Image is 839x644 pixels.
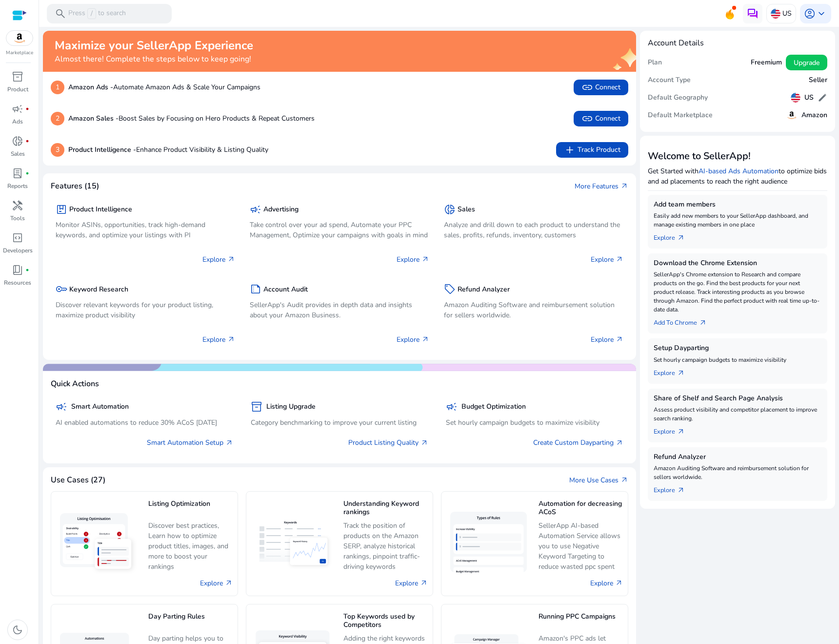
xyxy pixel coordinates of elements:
h5: Top Keywords used by Competitors [343,613,428,630]
span: arrow_outward [421,255,429,263]
img: Listing Optimization [56,509,140,579]
span: campaign [446,401,458,413]
h5: Default Geography [648,94,708,102]
h5: Product Intelligence [69,206,132,214]
span: / [87,8,96,19]
span: arrow_outward [616,335,623,343]
span: inventory_2 [12,71,23,83]
p: Explore [397,334,429,345]
span: arrow_outward [677,428,685,436]
p: Get Started with to optimize bids and ad placements to reach the right audience [648,166,827,187]
span: arrow_outward [677,234,685,242]
h5: Budget Optimization [461,403,526,411]
p: Press to search [68,8,126,19]
span: link [581,82,593,93]
a: Explorearrow_outward [654,481,693,495]
p: Assess product visibility and competitor placement to improve search ranking. [654,405,821,423]
a: More Use Casesarrow_outward [569,475,628,485]
img: us.svg [791,93,800,103]
h5: Freemium [751,59,782,67]
span: arrow_outward [225,439,233,447]
span: sell [444,283,456,295]
h4: Quick Actions [51,379,99,389]
p: Amazon Auditing Software and reimbursement solution for sellers worldwide. [444,300,623,320]
p: Sales [11,149,25,158]
p: Easily add new members to your SellerApp dashboard, and manage existing members in one place [654,211,821,229]
span: keyboard_arrow_down [816,8,827,20]
h5: Understanding Keyword rankings [343,500,428,517]
span: arrow_outward [421,335,429,343]
span: Track Product [564,144,620,156]
a: More Featuresarrow_outward [575,181,628,191]
p: Explore [591,334,623,345]
a: AI-based Ads Automation [699,166,779,176]
h5: Sales [458,206,475,214]
span: arrow_outward [677,369,685,377]
p: Explore [591,254,623,265]
span: arrow_outward [420,439,428,447]
span: arrow_outward [620,182,628,190]
p: Take control over your ad spend, Automate your PPC Management, Optimize your campaigns with goals... [250,220,429,240]
img: Automation for decreasing ACoS [446,508,531,580]
span: arrow_outward [699,319,707,327]
span: arrow_outward [620,476,628,484]
span: arrow_outward [616,439,623,447]
span: search [55,8,66,20]
h5: Amazon [801,111,827,120]
p: Enhance Product Visibility & Listing Quality [68,145,268,155]
span: campaign [12,103,23,115]
h4: Use Cases (27) [51,476,105,485]
span: edit [818,93,827,103]
p: Discover relevant keywords for your product listing, maximize product visibility [56,300,235,320]
p: Automate Amazon Ads & Scale Your Campaigns [68,82,260,92]
h5: US [804,94,814,102]
p: Explore [202,254,235,265]
h5: Day Parting Rules [148,613,233,630]
span: arrow_outward [227,335,235,343]
p: Track the position of products on the Amazon SERP, analyze historical rankings, pinpoint traffic-... [343,520,428,572]
h5: Account Type [648,76,691,84]
p: AI enabled automations to reduce 30% ACoS [DATE] [56,417,233,428]
span: arrow_outward [420,579,428,587]
b: Amazon Sales - [68,114,119,123]
p: Marketplace [6,49,33,57]
a: Explorearrow_outward [654,364,693,378]
h5: Download the Chrome Extension [654,259,821,268]
span: inventory_2 [251,401,262,413]
a: Explorearrow_outward [654,229,693,243]
span: arrow_outward [677,486,685,494]
p: SellerApp AI-based Automation Service allows you to use Negative Keyword Targeting to reduce wast... [539,520,623,572]
button: linkConnect [574,111,628,126]
h5: Default Marketplace [648,111,713,120]
img: amazon.svg [786,109,798,121]
a: Explore [395,578,428,588]
span: fiber_manual_record [25,107,29,111]
p: Developers [3,246,33,255]
span: campaign [250,204,261,215]
span: arrow_outward [225,579,233,587]
h5: Smart Automation [71,403,129,411]
button: Upgrade [786,55,827,70]
h4: Almost there! Complete the steps below to keep going! [55,55,253,64]
a: Smart Automation Setup [147,437,233,448]
p: 3 [51,143,64,157]
span: book_4 [12,264,23,276]
h3: Welcome to SellerApp! [648,150,827,162]
span: Upgrade [794,58,819,68]
span: arrow_outward [227,255,235,263]
h5: Refund Analyzer [654,453,821,461]
span: dark_mode [12,624,23,636]
p: 1 [51,81,64,94]
span: key [56,283,67,295]
p: Tools [10,214,25,223]
p: Category benchmarking to improve your current listing [251,417,428,428]
a: Explore [200,578,233,588]
p: Reports [7,182,28,190]
p: Amazon Auditing Software and reimbursement solution for sellers worldwide. [654,464,821,481]
button: linkConnect [574,80,628,95]
span: account_circle [804,8,816,20]
img: Understanding Keyword rankings [251,514,336,573]
p: Resources [4,278,31,287]
h5: Add team members [654,201,821,209]
span: arrow_outward [616,255,623,263]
